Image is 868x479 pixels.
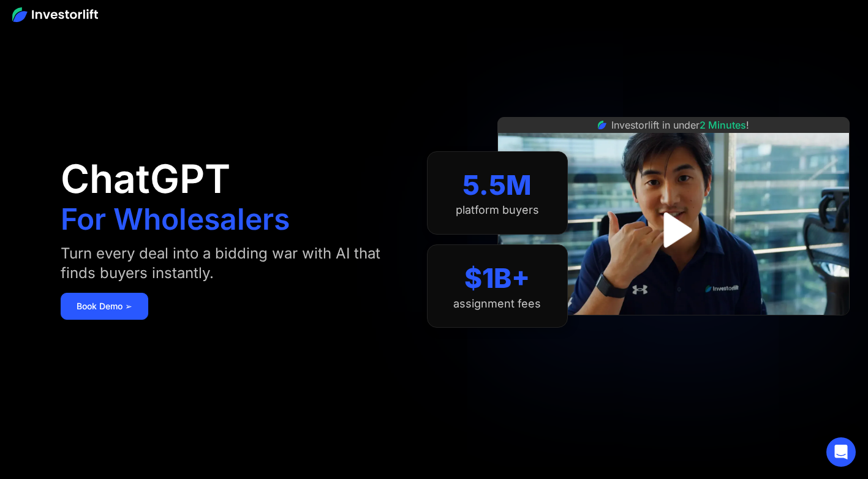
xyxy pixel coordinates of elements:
[453,297,541,311] div: assignment fees
[826,437,856,467] div: Open Intercom Messenger
[61,205,290,234] h1: For Wholesalers
[61,244,402,283] div: Turn every deal into a bidding war with AI that finds buyers instantly.
[611,118,749,132] div: Investorlift in under !
[581,322,765,336] iframe: Customer reviews powered by Trustpilot
[456,203,539,217] div: platform buyers
[61,293,148,320] a: Book Demo ➢
[462,169,532,202] div: 5.5M
[700,119,746,131] span: 2 Minutes
[646,203,701,257] a: open lightbox
[61,159,230,198] h1: ChatGPT
[464,262,530,295] div: $1B+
